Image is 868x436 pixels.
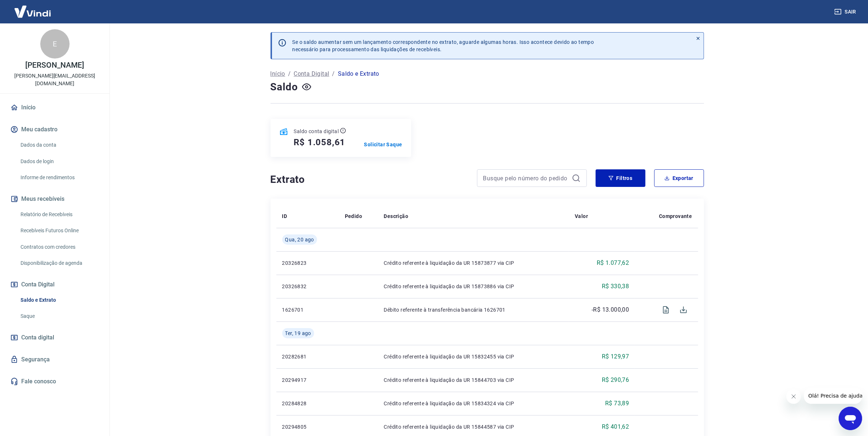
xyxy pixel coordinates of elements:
p: Crédito referente à liquidação da UR 15834324 via CIP [384,400,563,407]
p: Valor [575,213,588,220]
p: 20294917 [282,376,333,384]
a: Contratos com credores [18,240,101,255]
a: Recebíveis Futuros Online [18,223,101,238]
p: / [288,69,291,78]
a: Dados da conta [18,138,101,153]
p: Saldo e Extrato [338,69,379,78]
p: R$ 129,97 [602,352,629,361]
p: 20326823 [282,259,333,267]
a: Início [9,99,101,116]
a: Fale conosco [9,373,101,390]
a: Segurança [9,352,101,368]
img: Vindi [9,0,56,23]
a: Início [271,69,285,78]
a: Informe de rendimentos [18,170,101,185]
button: Sair [833,5,859,19]
p: Saldo conta digital [294,128,339,135]
button: Meus recebíveis [9,191,101,207]
p: R$ 1.077,62 [597,259,629,267]
span: Conta digital [21,332,54,343]
button: Conta Digital [9,277,101,293]
p: -R$ 13.000,00 [592,305,629,314]
p: 20282681 [282,353,333,360]
h5: R$ 1.058,61 [294,136,346,148]
iframe: Fechar mensagem [786,389,801,404]
span: Olá! Precisa de ajuda? [4,5,62,11]
iframe: Botão para abrir a janela de mensagens [839,407,862,430]
p: Crédito referente à liquidação da UR 15832455 via CIP [384,353,563,360]
a: Dados de login [18,154,101,169]
span: Visualizar [657,301,675,319]
a: Relatório de Recebíveis [18,207,101,222]
button: Meu cadastro [9,121,101,138]
p: R$ 401,62 [602,422,629,431]
p: [PERSON_NAME] [25,61,84,69]
h4: Saldo [271,80,298,94]
a: Disponibilização de agenda [18,256,101,271]
p: [PERSON_NAME][EMAIL_ADDRESS][DOMAIN_NAME] [6,72,104,87]
p: 20284828 [282,400,333,407]
a: Solicitar Saque [364,141,402,148]
iframe: Mensagem da empresa [804,388,862,404]
p: 1626701 [282,306,333,313]
p: R$ 330,38 [602,282,629,291]
a: Conta Digital [294,69,329,78]
p: Crédito referente à liquidação da UR 15873877 via CIP [384,259,563,267]
p: R$ 290,76 [602,376,629,384]
p: Crédito referente à liquidação da UR 15873886 via CIP [384,283,563,290]
p: Descrição [384,213,408,220]
button: Exportar [654,169,704,187]
p: Se o saldo aumentar sem um lançamento correspondente no extrato, aguarde algumas horas. Isso acon... [293,38,594,53]
p: / [332,69,335,78]
div: E [40,29,70,59]
p: ID [282,213,287,220]
span: Ter, 19 ago [285,330,311,337]
span: Qua, 20 ago [285,236,314,243]
a: Saldo e Extrato [18,293,101,308]
h4: Extrato [271,172,468,187]
p: Crédito referente à liquidação da UR 15844587 via CIP [384,423,563,431]
a: Conta digital [9,330,101,346]
p: Crédito referente à liquidação da UR 15844703 via CIP [384,376,563,384]
p: Pedido [345,213,362,220]
p: Débito referente à transferência bancária 1626701 [384,306,563,313]
a: Saque [18,309,101,324]
button: Filtros [596,169,645,187]
p: Comprovante [659,213,692,220]
input: Busque pelo número do pedido [483,173,569,184]
p: 20294805 [282,423,333,431]
p: 20326832 [282,283,333,290]
p: R$ 73,89 [605,399,629,408]
span: Download [675,301,692,319]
